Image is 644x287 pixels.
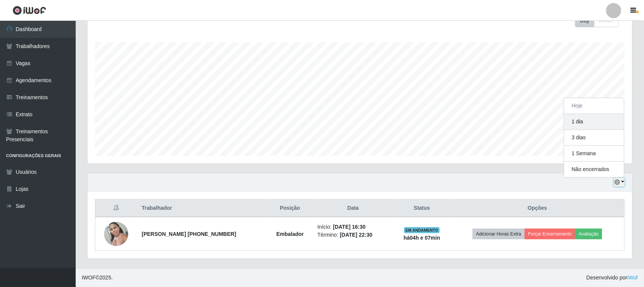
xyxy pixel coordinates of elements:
li: Término: [317,231,389,239]
button: Avaliação [575,229,602,239]
th: Opções [451,200,625,217]
time: [DATE] 22:30 [340,232,372,238]
span: Desenvolvido por [586,274,638,282]
strong: Embalador [276,231,303,237]
button: 1 dia [564,114,624,130]
th: Data [313,200,393,217]
th: Trabalhador [137,200,268,217]
button: Hoje [564,98,624,114]
button: Forçar Encerramento [525,229,576,239]
time: [DATE] 16:30 [333,224,366,230]
span: IWOF [82,275,96,281]
button: 3 dias [564,130,624,146]
button: Adicionar Horas Extra [473,229,524,239]
strong: [PERSON_NAME] [PHONE_NUMBER] [142,231,236,237]
span: EM ANDAMENTO [404,227,440,233]
button: 1 Semana [564,146,624,162]
img: CoreUI Logo [12,6,46,15]
li: Início: [317,223,389,231]
th: Status [393,200,450,217]
img: 1702328329487.jpeg [104,218,128,250]
a: iWof [627,275,638,281]
button: Não encerrados [564,162,624,177]
span: © 2025 . [82,274,113,282]
strong: há 04 h e 07 min [404,235,440,241]
th: Posição [267,200,313,217]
